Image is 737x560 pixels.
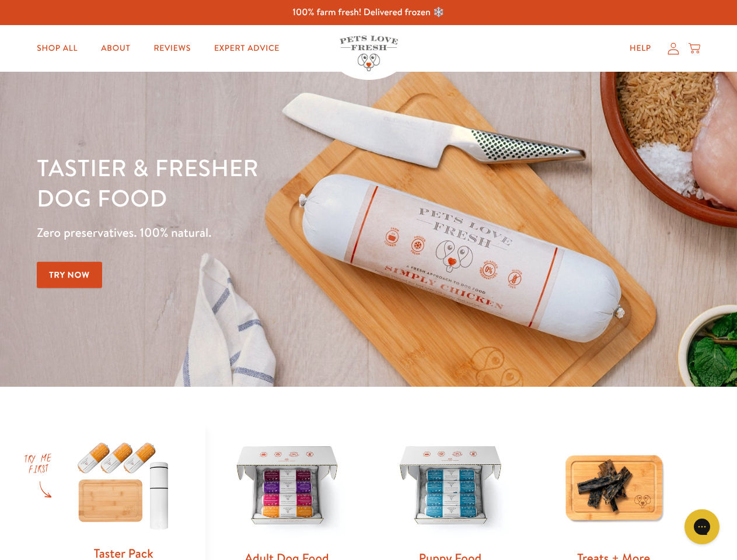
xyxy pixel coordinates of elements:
[37,222,479,243] p: Zero preservatives. 100% natural.
[92,37,139,60] a: About
[27,37,87,60] a: Shop All
[37,262,102,288] a: Try Now
[37,152,479,213] h1: Tastier & fresher dog food
[144,37,200,60] a: Reviews
[340,36,398,71] img: Pets Love Fresh
[679,505,725,548] iframe: Gorgias live chat messenger
[620,37,661,60] a: Help
[205,37,289,60] a: Expert Advice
